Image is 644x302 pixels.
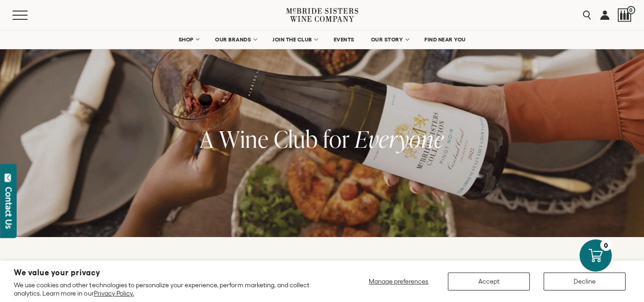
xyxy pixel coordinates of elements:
button: Accept [448,273,530,290]
button: Manage preferences [363,273,434,290]
div: Contact Us [4,187,13,229]
button: Mobile Menu Trigger [12,11,46,20]
span: SHOP [178,36,194,43]
h2: We value your privacy [14,269,332,277]
span: Wine [219,123,269,155]
p: We use cookies and other technologies to personalize your experience, perform marketing, and coll... [14,281,332,297]
span: FIND NEAR YOU [424,36,466,43]
a: OUR BRANDS [209,30,262,49]
span: A [200,123,214,155]
a: EVENTS [328,30,360,49]
span: JOIN THE CLUB [273,36,312,43]
span: Manage preferences [369,278,428,285]
a: FIND NEAR YOU [418,30,472,49]
a: Privacy Policy. [94,290,134,297]
span: OUR BRANDS [215,36,251,43]
span: OUR STORY [371,36,403,43]
span: EVENTS [334,36,354,43]
span: 0 [627,6,635,14]
a: OUR STORY [365,30,414,49]
a: JOIN THE CLUB [267,30,323,49]
button: Decline [544,273,626,290]
span: for [323,123,350,155]
span: Club [274,123,318,155]
div: 0 [600,239,612,251]
a: SHOP [172,30,204,49]
span: Everyone [355,123,444,155]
